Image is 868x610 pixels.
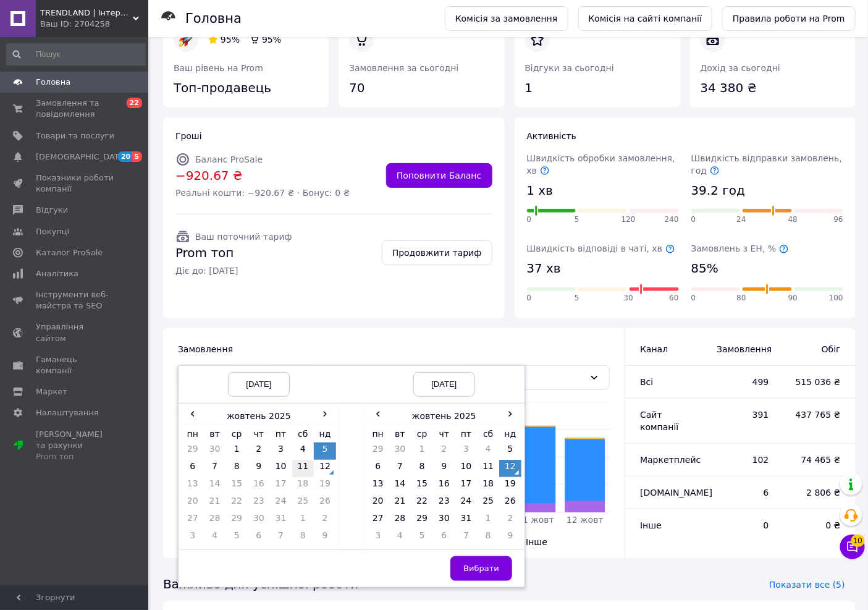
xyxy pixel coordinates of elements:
td: 7 [389,460,411,477]
td: 12 [499,460,521,477]
span: › [499,407,521,420]
td: 18 [478,477,500,494]
span: 0 ₴ [794,519,841,532]
td: 29 [367,443,389,460]
span: 95% [221,35,240,44]
td: 31 [270,512,292,529]
span: 120 [622,214,636,225]
td: 20 [367,494,389,512]
th: пн [182,425,204,443]
td: 22 [411,494,433,512]
td: 11 [292,460,314,477]
td: 4 [204,529,226,546]
span: Баланс ProSale [195,155,263,164]
th: сб [478,425,500,443]
span: [DOMAIN_NAME] [640,488,712,498]
span: 20 [118,151,132,162]
span: 100 [829,293,843,303]
td: 7 [270,529,292,546]
td: 21 [204,494,226,512]
th: жовтень 2025 [204,407,314,425]
span: 0 [691,214,696,225]
span: Каталог ProSale [36,247,103,258]
span: 85% [691,260,718,277]
td: 16 [433,477,455,494]
td: 30 [433,512,455,529]
span: Інше [640,520,662,530]
td: 9 [499,529,521,546]
span: Показники роботи компанії [36,172,114,195]
th: вт [389,425,411,443]
td: 11 [478,460,500,477]
td: 12 [314,460,336,477]
div: [DATE] [413,372,475,397]
a: Комісія на сайті компанії [578,6,713,31]
div: Prom топ [36,451,114,462]
span: ‹ [182,407,204,420]
a: Продовжити тариф [382,240,492,265]
td: 5 [314,443,336,460]
td: 13 [182,477,204,494]
div: Ваш ID: 2704258 [40,19,148,30]
span: 5 [575,293,579,303]
span: 80 [737,293,746,303]
div: Обіг [466,371,584,384]
td: 26 [314,494,336,512]
td: 14 [204,477,226,494]
a: Комісія за замовлення [445,6,568,31]
td: 27 [367,512,389,529]
span: Вибрати [463,564,499,573]
td: 24 [270,494,292,512]
span: 499 [717,376,769,388]
span: Маркет [36,386,67,397]
td: 26 [499,494,521,512]
tspan: 12 жовт [567,515,604,525]
td: 16 [248,477,270,494]
span: Гроші [175,131,202,141]
td: 9 [314,529,336,546]
span: [DEMOGRAPHIC_DATA] [36,151,127,163]
td: 8 [292,529,314,546]
td: 13 [367,477,389,494]
span: Prom топ [175,244,292,262]
span: Налаштування [36,407,99,418]
td: 10 [455,460,478,477]
td: 29 [182,443,204,460]
td: 7 [455,529,478,546]
span: Всi [640,377,653,387]
button: Вибрати [450,556,512,581]
div: [DATE] [228,372,290,397]
span: Замовлення [178,344,233,354]
button: Чат з покупцем10 [840,535,865,559]
td: 5 [225,529,248,546]
td: 4 [478,443,500,460]
span: 60 [669,293,678,303]
td: 10 [270,460,292,477]
td: 17 [270,477,292,494]
span: 37 хв [527,260,561,277]
span: 10 [851,532,865,544]
span: 102 [717,454,769,466]
span: Канал [640,344,668,354]
span: Відгуки [36,205,68,216]
span: 515 036 ₴ [794,376,841,388]
td: 8 [225,460,248,477]
td: 19 [499,477,521,494]
span: Інше [526,537,547,547]
span: 24 [737,214,746,225]
td: 30 [204,443,226,460]
span: Діє до: [DATE] [175,265,292,277]
td: 15 [411,477,433,494]
span: 22 [127,98,142,108]
span: Гаманець компанії [36,354,114,376]
td: 6 [433,529,455,546]
span: ‹ [367,407,389,420]
td: 3 [182,529,204,546]
span: Сайт компанії [640,410,678,432]
span: 5 [132,151,142,162]
td: 5 [411,529,433,546]
th: жовтень 2025 [389,407,500,425]
th: ср [411,425,433,443]
span: 48 [788,214,798,225]
td: 2 [499,512,521,529]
